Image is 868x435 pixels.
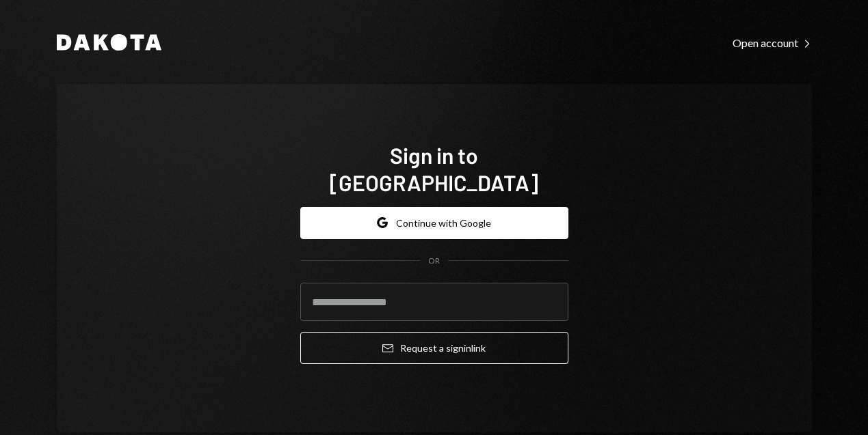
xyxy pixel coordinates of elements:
[428,255,440,267] div: OR
[733,36,812,50] div: Open account
[300,207,568,239] button: Continue with Google
[733,35,812,50] a: Open account
[300,332,568,364] button: Request a signinlink
[300,141,568,196] h1: Sign in to [GEOGRAPHIC_DATA]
